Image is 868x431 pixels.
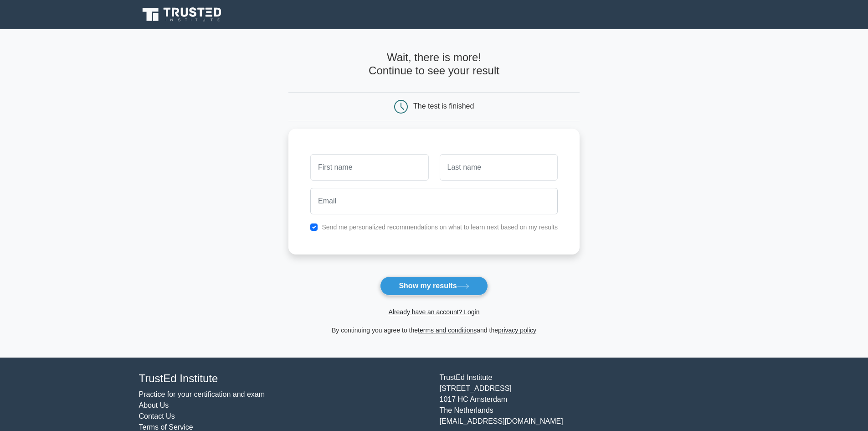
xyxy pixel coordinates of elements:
a: terms and conditions [418,327,477,334]
a: Practice for your certification and exam [139,390,265,398]
h4: Wait, there is more! Continue to see your result [288,51,580,78]
div: The test is finished [413,102,474,110]
input: Email [310,188,558,214]
a: Already have an account? Login [388,308,479,316]
a: privacy policy [498,327,536,334]
h4: TrustEd Institute [139,372,429,385]
button: Show my results [380,276,488,296]
div: By continuing you agree to the and the [283,325,585,336]
a: Contact Us [139,412,175,420]
input: First name [310,154,428,181]
a: About Us [139,401,169,409]
label: Send me personalized recommendations on what to learn next based on my results [322,223,558,231]
a: Terms of Service [139,423,193,431]
input: Last name [440,154,558,181]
